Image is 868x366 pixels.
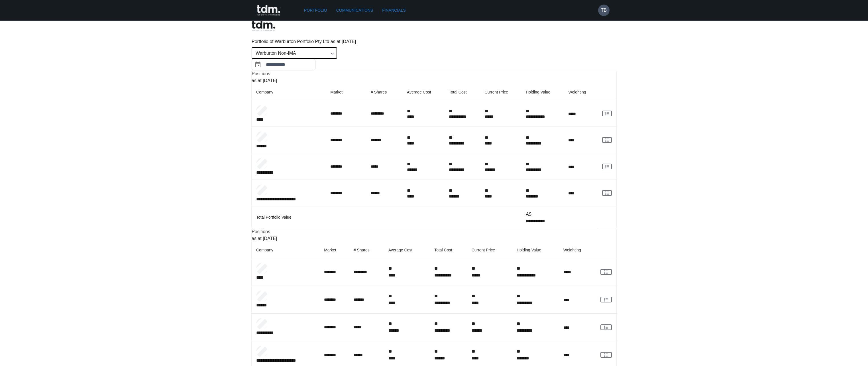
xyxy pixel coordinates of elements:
[600,352,612,358] a: View Client Communications
[605,138,608,141] g: rgba(16, 24, 40, 0.6
[602,164,612,169] a: View Client Communications
[601,7,607,14] h6: TB
[605,112,608,115] g: rgba(16, 24, 40, 0.6
[605,165,608,168] g: rgba(16, 24, 40, 0.6
[349,242,384,258] th: # Shares
[604,270,608,273] g: rgba(16, 24, 40, 0.6
[252,38,616,45] p: Portfolio of Warburton Portfolio Pty Ltd as at [DATE]
[319,242,349,258] th: Market
[380,5,408,16] a: Financials
[604,326,608,329] g: rgba(16, 24, 40, 0.6
[600,269,612,275] a: View Client Communications
[302,5,329,16] a: Portfolio
[252,228,616,235] p: Positions
[526,211,559,218] p: A$
[521,84,564,100] th: Holding Value
[600,324,612,330] a: View Client Communications
[605,191,608,194] g: rgba(16, 24, 40, 0.6
[600,297,612,302] a: View Client Communications
[559,242,596,258] th: Weighting
[326,84,366,100] th: Market
[252,77,616,84] p: as at [DATE]
[602,137,612,143] a: View Client Communications
[512,242,559,258] th: Holding Value
[384,242,430,258] th: Average Cost
[430,242,467,258] th: Total Cost
[252,84,326,100] th: Company
[604,298,608,301] g: rgba(16, 24, 40, 0.6
[252,59,264,70] button: Choose date, selected date is Aug 31, 2025
[602,111,612,116] a: View Client Communications
[602,190,612,196] a: View Client Communications
[252,206,521,228] td: Total Portfolio Value
[604,353,608,356] g: rgba(16, 24, 40, 0.6
[252,70,616,77] p: Positions
[252,235,616,242] p: as at [DATE]
[252,47,337,59] div: Warburton Non-IMA
[598,5,610,16] button: TB
[564,84,598,100] th: Weighting
[334,5,376,16] a: Communications
[402,84,444,100] th: Average Cost
[444,84,480,100] th: Total Cost
[467,242,512,258] th: Current Price
[366,84,402,100] th: # Shares
[480,84,521,100] th: Current Price
[252,242,319,258] th: Company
